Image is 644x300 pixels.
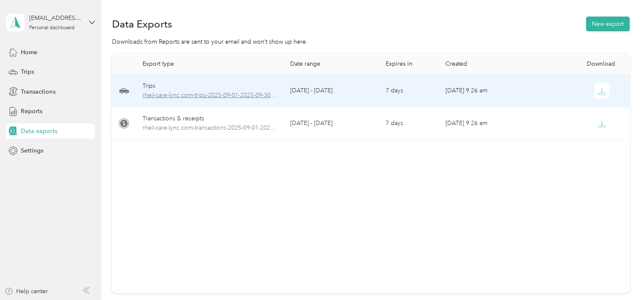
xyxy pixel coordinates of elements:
td: [DATE] 9:26 am [439,75,534,107]
span: Reports [21,107,42,116]
div: Personal dashboard [29,25,75,31]
th: Created [439,53,534,75]
span: rheil-care-lync.com-trips-2025-09-01-2025-09-30.xlsx [143,91,277,100]
span: Home [21,48,37,57]
div: Transactions & receipts [143,114,277,123]
span: Data exports [21,127,57,136]
div: Download [541,60,623,67]
th: Expires in [379,53,439,75]
span: Transactions [21,87,55,96]
span: Trips [21,67,34,76]
th: Date range [283,53,379,75]
span: rheil-care-lync.com-transactions-2025-09-01-2025-09-30.xlsx [143,123,277,133]
td: [DATE] - [DATE] [283,75,379,107]
th: Export type [136,53,284,75]
td: 7 days [379,107,439,140]
td: 7 days [379,75,439,107]
td: [DATE] 9:26 am [439,107,534,140]
div: Downloads from Reports are sent to your email and won’t show up here. [112,37,629,46]
td: [DATE] - [DATE] [283,107,379,140]
h1: Data Exports [112,19,172,28]
div: Trips [143,81,277,91]
div: [EMAIL_ADDRESS][DOMAIN_NAME] [29,14,82,22]
iframe: Everlance-gr Chat Button Frame [596,253,644,300]
span: Settings [21,146,43,155]
button: Help center [5,287,48,296]
button: New export [586,17,630,31]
